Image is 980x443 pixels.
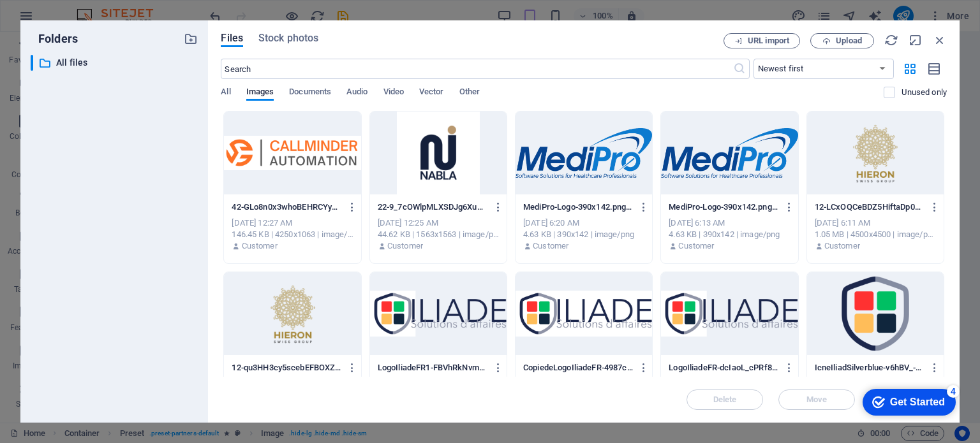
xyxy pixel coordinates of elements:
div: 1.05 MB | 4500x4500 | image/png [815,229,936,240]
i: Minimize [909,33,923,47]
div: ​ [31,55,33,71]
p: LogoIliadeFR-dcIaoL_cPRf8sG1RnrpTTQ.png [669,362,778,374]
p: Displays only files that are not in use on the website. Files added during this session can still... [902,87,947,98]
span: Images [246,84,274,102]
button: Upload [810,33,874,48]
p: 12-LCxOQCeBDZ5HiftaDp0vjg.png [815,201,924,213]
div: [DATE] 6:11 AM [815,217,936,229]
span: Documents [289,84,331,102]
span: All [221,84,230,102]
p: Customer [387,240,423,252]
i: Create new folder [184,32,198,46]
p: Folders [31,31,78,47]
p: 12-qu3HH3cy5scebEFBOXZvPw.png [232,362,341,374]
p: IcneIliadSilverblue-v6hBV_-As_NiXOqPTHrWgw-cG3ivqD6b5f7X0CJTcLKZw.png [815,362,924,374]
p: Customer [242,240,278,252]
div: 146.45 KB | 4250x1063 | image/png [232,229,353,240]
div: 4 [94,3,107,15]
p: 42-GLo8n0x3whoBEHRCYyp6UA.png [232,201,341,213]
span: Vector [419,84,444,102]
p: LogoIliadeFR1-FBVhRkNvmKJNrgb0idPjZg.png [378,362,487,374]
div: [DATE] 6:13 AM [669,217,790,229]
span: Video [383,84,404,102]
div: 4.63 KB | 390x142 | image/png [669,229,790,240]
input: Search [221,59,732,79]
button: URL import [724,33,800,48]
span: Audio [346,84,367,102]
div: [DATE] 12:25 AM [378,217,499,229]
i: Close [933,33,947,47]
p: CopiedeLogoIliadeFR-4987c48w1q9ynVkI8kUolg.png [523,362,633,374]
i: Reload [884,33,898,47]
p: Customer [678,240,714,252]
span: Other [459,84,480,102]
div: [DATE] 6:20 AM [523,217,644,229]
p: All files [56,55,175,70]
div: [DATE] 12:27 AM [232,217,353,229]
a: Trigger 1 [10,92,382,173]
p: Customer [824,240,860,252]
p: Customer [533,240,568,252]
span: Files [221,31,243,46]
div: 44.62 KB | 1563x1563 | image/png [378,229,499,240]
span: Upload [836,37,862,45]
p: 22-9_7cOWlpMLXSDJg6Xup9zg.png [378,201,487,213]
div: Get Started 4 items remaining, 20% complete [10,6,103,33]
p: MediPro-Logo-390x142.png-rIiuMtF7h5pi9SwZRYjT7A.png [523,201,633,213]
div: 4.63 KB | 390x142 | image/png [523,229,644,240]
span: URL import [748,37,789,45]
div: Get Started [38,14,93,25]
span: Stock photos [258,31,318,46]
p: MediPro-Logo-390x142.png-kHbBUBF6EyESe5qhQEYDKA.png [669,201,778,213]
